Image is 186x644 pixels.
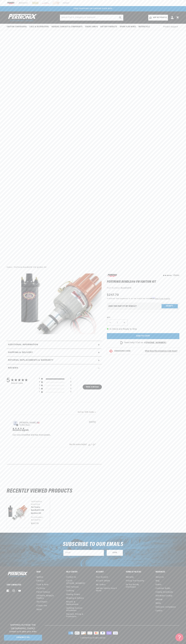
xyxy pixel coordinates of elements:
div: 2 of 2 [53,7,133,10]
a: Updating Account Information [66,606,88,612]
a: Events [156,583,162,587]
h2: Shipping & Delivery [8,351,33,354]
button: Write A Review [83,385,102,389]
a: [PHONE_NUMBER] [146,342,166,344]
a: My orders [96,583,105,587]
div: 4 [39,381,40,383]
div: customer reviews [8,372,100,462]
summary: Shipping & Delivery [7,349,102,356]
button: search button [117,15,123,21]
div: 5 star rating out of 5 stars [13,428,29,429]
div: Based on 1 review [11,382,27,384]
summary: Battery Products [99,24,118,30]
summary: Returns, Replacements & Warranty [7,356,102,364]
button: Translation missing: en.sections.announcements.previous_announcement [47,6,53,11]
a: Payment, Pricing & Promotions [66,612,90,619]
media-gallery: Gallery Viewer [7,274,102,336]
a: Do not sell my information [126,583,150,589]
a: JBA Exhaust [36,600,47,604]
div: 5 [6,377,10,384]
div: Vote down [93,443,95,446]
a: Catalog Downloads [156,590,173,594]
summary: Coils & Distributors [28,24,50,30]
span: Sort by: [78,411,84,413]
strong: Bundle016 [121,287,131,289]
summary: Headers, Exhausts & Components [50,24,84,30]
a: PerTronix [85,637,92,639]
a: Media [156,601,161,605]
h1: PerTronix Bundle016 VW Ignition Kit [107,281,179,283]
a: PerTronix Bundle016 VW Ignition Kit [14,266,46,269]
span: Affirm [150,297,155,299]
a: Ignition [36,576,43,579]
div: 5 star by 1 reviews [39,378,71,381]
h2: RECENTLY VIEWED PRODUCTS [7,489,179,494]
h2: Returns, Replacements & Warranty [8,359,53,362]
span: Motorcycle [139,25,150,28]
div: 4 star by 0 reviews [39,381,71,384]
a: Blog [156,579,160,583]
div: With media [85,411,94,413]
strong: EMISSIONS CODE [114,350,131,352]
summary: Product Support [163,24,179,30]
a: Add my vehicle [148,15,168,21]
summary: Additional information [7,341,102,349]
a: Careers [156,609,162,613]
h2: Reviews [8,366,18,370]
span: Battery Products [100,25,117,28]
a: Add My Vehicle: How It Works [96,587,120,593]
img: Pertronix [7,13,37,22]
button: Verify [162,304,178,308]
div: 1 Review [173,274,179,277]
ul: Slider [7,498,179,528]
button: Add to cart [107,333,179,339]
span: Coils & Distributors [29,25,49,28]
a: Viewing Orders [66,593,80,596]
h3: Subscribe to our emails [63,542,123,547]
div: 5 [39,378,40,380]
button: EMISSIONS CODEWhat does this emissions code mean? [114,350,177,352]
a: Your account [96,576,108,579]
p: Need help? Call us at [124,341,166,345]
a: [PERSON_NAME]'s Headers [36,594,58,600]
strong: What does this emissions code mean? [145,350,177,352]
span: $247.70 [107,293,119,297]
summary: Motorcycle [137,24,151,30]
img: Pertronix [7,571,28,577]
span: Spark Plug Wires [120,25,136,28]
button: Sort by:With media [78,411,96,413]
span: Add my vehicle [153,16,167,19]
span: dylan n. [19,421,40,424]
a: Privacy and Security [126,579,144,583]
label: QTY [107,317,179,319]
nav: breadcrumbs [7,266,179,269]
a: PerTronix Bundle016 VW Ignition Kit [31,506,45,515]
a: Shipping & Delivery [66,596,84,600]
span: Verified Buyer [19,424,30,426]
div: 1 [91,444,92,446]
a: Tools & Parts [36,583,49,587]
div: Part Number: [107,286,179,290]
input: Email [63,550,104,556]
a: Contact us [66,576,76,579]
a: Ordering [66,589,74,593]
a: Spyke [36,608,42,611]
a: Emissions compliance [156,605,176,609]
summary: Ignition Conversions [7,24,28,30]
h3: Shipping Outside the [GEOGRAPHIC_DATA]? [4,624,42,630]
a: FAQ Pertronix [66,585,79,589]
summary: Engine Swaps [84,24,99,30]
a: About Us [156,576,164,579]
button: Translation missing: en.sections.announcements.next_announcement [133,6,139,11]
p: In-Stock and Ready to Ship [107,328,179,331]
small: All rights reserved. [93,637,106,639]
button: Subscribe [107,550,123,556]
span: Ignition Conversions [7,25,27,28]
div: Awesome upgrade [13,429,29,431]
input: Search Part #, Category or Keyword [60,15,123,21]
div: 0 [70,381,71,384]
a: Customer Builds [156,587,170,590]
div: Vote up [89,444,90,446]
h2: Additional information [8,343,38,347]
